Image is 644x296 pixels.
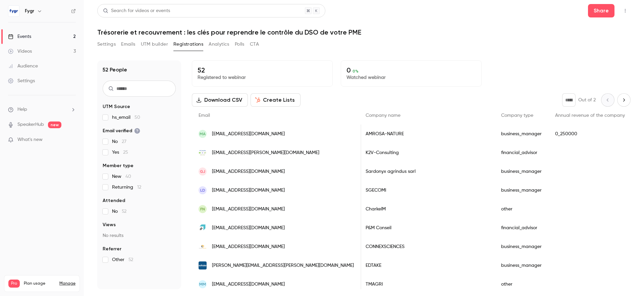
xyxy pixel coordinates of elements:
[359,162,494,181] div: Sardonyx agrindus sarl
[103,221,116,228] span: Views
[359,275,494,294] div: TMAGRI
[359,256,494,275] div: EDTAKE
[125,174,131,179] span: 40
[112,114,140,121] span: hs_email
[494,200,548,218] div: other
[200,187,205,193] span: LD
[137,185,141,190] span: 12
[112,173,131,180] span: New
[17,136,43,143] span: What's new
[8,33,31,40] div: Events
[199,261,207,269] img: edtake.com
[97,28,631,36] h1: Trésorerie et recouvrement : les clés pour reprendre le contrôle du DSO de votre PME
[199,224,207,232] img: pm-conseil.finance
[200,206,205,212] span: FN
[494,256,548,275] div: business_manager
[68,137,76,143] iframe: Noticeable Trigger
[103,197,125,204] span: Attended
[8,106,76,113] li: help-dropdown-opener
[112,256,133,263] span: Other
[103,103,130,110] span: UTM Source
[359,143,494,162] div: K2V-Consulting
[494,162,548,181] div: business_manager
[199,245,207,249] img: connexsciences.fr
[17,121,44,128] a: SpeakerHub
[212,262,354,269] span: [PERSON_NAME][EMAIL_ADDRESS][PERSON_NAME][DOMAIN_NAME]
[212,206,285,213] span: [EMAIL_ADDRESS][DOMAIN_NAME]
[199,149,207,157] img: k2v-consulting.com
[200,131,206,137] span: MA
[588,4,614,17] button: Share
[192,93,248,107] button: Download CSV
[199,113,210,118] span: Email
[494,125,548,143] div: business_manager
[494,237,548,256] div: business_manager
[103,162,133,169] span: Member type
[200,168,205,175] span: Gj
[198,74,327,81] p: Registered to webinar
[123,150,128,155] span: 25
[212,243,285,250] span: [EMAIL_ADDRESS][DOMAIN_NAME]
[128,257,133,262] span: 52
[199,281,206,287] span: MM
[212,168,285,175] span: [EMAIL_ADDRESS][DOMAIN_NAME]
[173,39,203,50] button: Registrations
[548,125,632,143] div: 0_250000
[17,106,27,113] span: Help
[103,7,170,14] div: Search for videos or events
[353,69,359,73] span: 0 %
[359,200,494,218] div: CharkelM
[103,232,176,239] p: No results
[103,128,140,134] span: Email verified
[235,39,245,50] button: Polls
[251,93,301,107] button: Create Lists
[212,281,285,288] span: [EMAIL_ADDRESS][DOMAIN_NAME]
[212,149,319,156] span: [EMAIL_ADDRESS][PERSON_NAME][DOMAIN_NAME]
[112,208,126,215] span: No
[8,6,19,16] img: Fygr
[8,63,38,69] div: Audience
[103,103,176,263] section: facet-groups
[48,121,61,128] span: new
[135,115,140,120] span: 50
[122,209,126,214] span: 52
[8,280,20,288] span: Pro
[366,113,400,118] span: Company name
[555,113,625,118] span: Annual revenue of the company
[359,125,494,143] div: AMROSA-NATURE
[212,187,285,194] span: [EMAIL_ADDRESS][DOMAIN_NAME]
[501,113,533,118] span: Company type
[24,281,55,286] span: Plan usage
[121,39,135,50] button: Emails
[359,218,494,237] div: P&M Conseil
[359,237,494,256] div: CONNEXSCIENCES
[494,275,548,294] div: other
[112,184,141,191] span: Returning
[359,181,494,200] div: SGECOMI
[346,66,476,74] p: 0
[346,74,476,81] p: Watched webinar
[103,246,121,252] span: Referrer
[25,8,34,14] h6: Fygr
[494,143,548,162] div: financial_advisor
[198,66,327,74] p: 52
[212,131,285,138] span: [EMAIL_ADDRESS][DOMAIN_NAME]
[494,181,548,200] div: business_manager
[122,139,126,144] span: 27
[8,78,35,84] div: Settings
[617,93,631,107] button: Next page
[209,39,229,50] button: Analytics
[59,281,75,286] a: Manage
[112,138,126,145] span: No
[578,97,596,103] p: Out of 2
[112,149,128,156] span: Yes
[103,66,127,74] h1: 52 People
[250,39,259,50] button: CTA
[494,218,548,237] div: financial_advisor
[8,48,32,55] div: Videos
[97,39,116,50] button: Settings
[212,225,285,232] span: [EMAIL_ADDRESS][DOMAIN_NAME]
[141,39,168,50] button: UTM builder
